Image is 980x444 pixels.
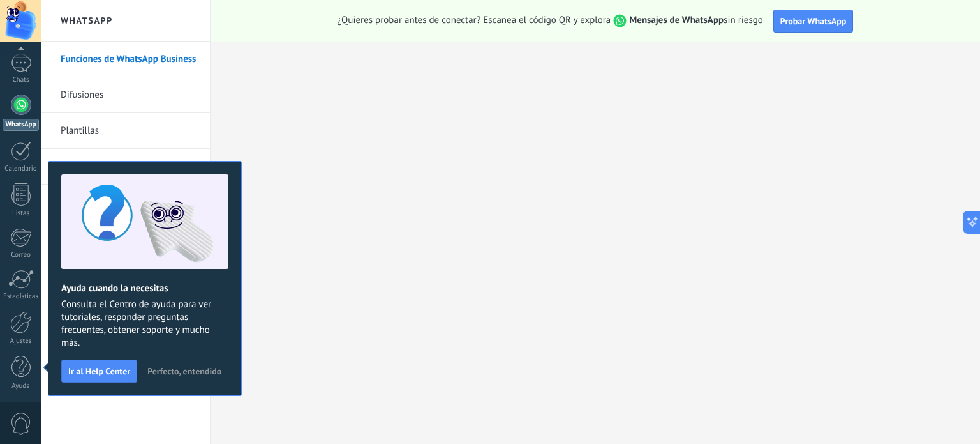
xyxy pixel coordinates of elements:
a: Funciones de WhatsApp Business [61,42,197,77]
li: Plantillas [41,113,210,149]
span: Probar WhatsApp [780,15,847,27]
div: Estadísticas [3,293,40,301]
li: Difusiones [41,77,210,113]
span: Consulta el Centro de ayuda para ver tutoriales, responder preguntas frecuentes, obtener soporte ... [61,298,228,349]
a: Plantillas [61,113,197,149]
li: Funciones de WhatsApp Business [41,42,210,77]
strong: Mensajes de WhatsApp [629,14,724,26]
span: Ir al Help Center [68,367,130,376]
div: Calendario [3,165,40,173]
div: Chats [3,76,40,84]
button: Ir al Help Center [61,360,137,383]
a: Difusiones [61,77,197,113]
span: ¿Quieres probar antes de conectar? Escanea el código QR y explora sin riesgo [338,14,763,27]
li: Bots [41,149,210,185]
h2: Ayuda cuando la necesitas [61,282,228,295]
button: Perfecto, entendido [142,362,227,381]
a: Bots [61,149,197,185]
div: WhatsApp [3,119,39,131]
div: Ajustes [3,337,40,346]
div: Ayuda [3,382,40,390]
span: Perfecto, entendido [147,367,221,376]
div: Correo [3,251,40,259]
div: Listas [3,210,40,218]
button: Probar WhatsApp [773,10,854,33]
